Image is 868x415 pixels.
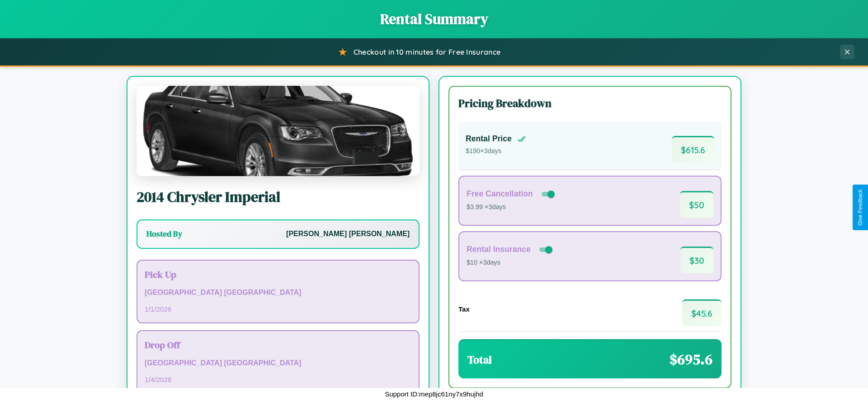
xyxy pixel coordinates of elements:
span: $ 50 [680,191,713,218]
p: $10 × 3 days [467,257,554,269]
span: $ 695.6 [670,350,712,369]
h3: Hosted By [146,228,182,239]
p: Support ID: mep8jc61ny7x9hujhd [385,388,483,400]
p: [GEOGRAPHIC_DATA] [GEOGRAPHIC_DATA] [145,286,411,299]
span: $ 30 [680,247,713,273]
h3: Pick Up [145,268,411,281]
h3: Drop Off [145,338,411,351]
h1: Rental Summary [9,9,859,29]
p: 1 / 1 / 2026 [145,303,411,315]
p: [GEOGRAPHIC_DATA] [GEOGRAPHIC_DATA] [145,357,411,370]
div: Give Feedback [857,189,863,226]
p: 1 / 4 / 2026 [145,373,411,386]
h4: Free Cancellation [467,189,533,199]
h4: Tax [458,305,470,313]
img: Chrysler Imperial [137,86,420,176]
span: $ 45.6 [682,299,722,326]
span: Checkout in 10 minutes for Free Insurance [354,47,500,56]
p: $ 190 × 3 days [466,145,526,157]
h3: Pricing Breakdown [458,96,722,111]
h4: Rental Price [466,134,512,144]
h4: Rental Insurance [467,245,531,254]
span: $ 615.6 [672,136,714,163]
p: [PERSON_NAME] [PERSON_NAME] [286,228,410,241]
p: $3.99 × 3 days [467,201,557,213]
h2: 2014 Chrysler Imperial [137,187,420,207]
h3: Total [467,352,492,367]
